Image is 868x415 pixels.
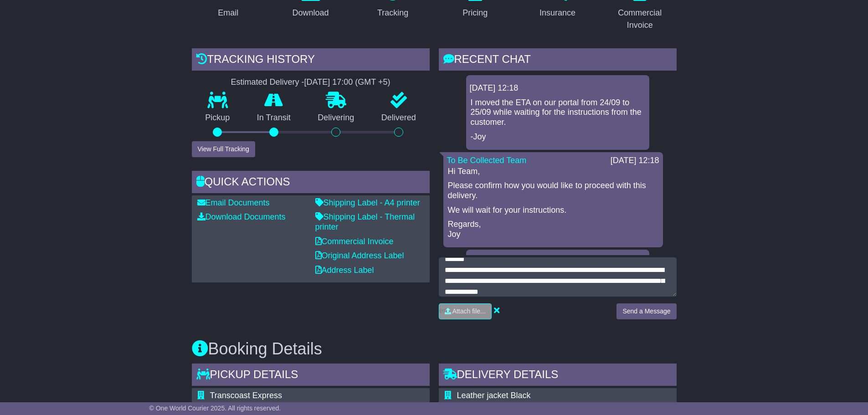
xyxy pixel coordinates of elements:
[616,303,676,319] button: Send a Message
[315,198,420,207] a: Shipping Label - A4 printer
[304,77,390,87] div: [DATE] 17:00 (GMT +5)
[304,113,368,123] p: Delivering
[609,7,671,31] div: Commercial Invoice
[210,391,282,400] span: Transcoast Express
[368,113,430,123] p: Delivered
[447,156,527,165] a: To Be Collected Team
[539,7,575,19] div: Insurance
[192,364,430,388] div: Pickup Details
[243,113,304,123] p: In Transit
[448,167,658,177] p: Hi Team,
[439,48,677,73] div: RECENT CHAT
[192,77,430,87] div: Estimated Delivery -
[197,198,270,207] a: Email Documents
[457,391,531,400] span: Leather jacket Black
[197,212,286,221] a: Download Documents
[192,48,430,73] div: Tracking history
[611,156,659,166] div: [DATE] 12:18
[192,141,255,157] button: View Full Tracking
[471,98,645,128] p: I moved the ETA on our portal from 24/09 to 25/09 while waiting for the instructions from the cus...
[149,405,281,412] span: © One World Courier 2025. All rights reserved.
[448,220,658,239] p: Regards, Joy
[470,83,646,93] div: [DATE] 12:18
[315,237,394,246] a: Commercial Invoice
[471,132,645,142] p: -Joy
[192,340,677,358] h3: Booking Details
[448,205,658,215] p: We will wait for your instructions.
[315,251,404,260] a: Original Address Label
[192,171,430,195] div: Quick Actions
[439,364,677,388] div: Delivery Details
[292,7,329,19] div: Download
[448,181,658,200] p: Please confirm how you would like to proceed with this delivery.
[218,7,238,19] div: Email
[377,7,408,19] div: Tracking
[315,212,415,231] a: Shipping Label - Thermal printer
[462,7,488,19] div: Pricing
[192,113,244,123] p: Pickup
[315,266,374,275] a: Address Label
